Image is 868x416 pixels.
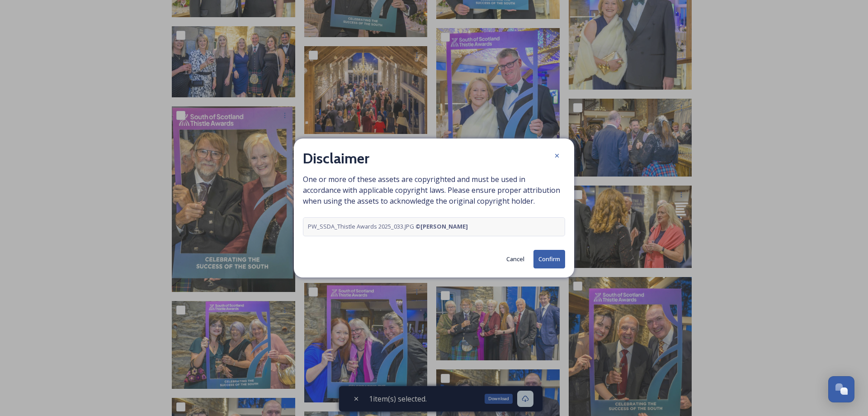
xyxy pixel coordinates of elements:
span: PW_SSDA_Thistle Awards 2025_033.JPG [308,222,468,231]
h2: Disclaimer [303,148,369,169]
button: Confirm [533,250,565,268]
button: Cancel [502,250,529,268]
button: Open Chat [828,376,854,402]
span: One or more of these assets are copyrighted and must be used in accordance with applicable copyri... [303,174,565,236]
strong: © [PERSON_NAME] [415,222,468,230]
